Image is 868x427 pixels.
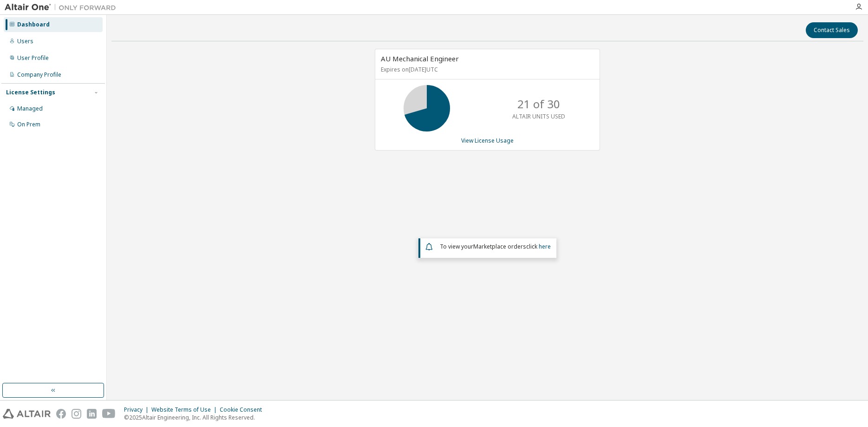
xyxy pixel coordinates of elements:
a: View License Usage [461,137,514,145]
div: License Settings [6,89,55,96]
div: Managed [17,105,43,112]
img: instagram.svg [72,409,81,419]
div: Cookie Consent [220,406,268,414]
img: Altair One [5,3,121,12]
span: AU Mechanical Engineer [381,54,459,63]
div: Users [17,38,33,45]
div: Company Profile [17,71,61,79]
div: Privacy [124,406,151,414]
span: To view your click [440,243,551,250]
div: User Profile [17,54,49,62]
img: linkedin.svg [87,409,97,419]
div: Website Terms of Use [151,406,220,414]
img: youtube.svg [102,409,116,419]
img: altair_logo.svg [3,409,51,419]
p: Expires on [DATE] UTC [381,66,592,73]
div: On Prem [17,121,40,128]
p: ALTAIR UNITS USED [512,112,565,120]
img: facebook.svg [56,409,66,419]
em: Marketplace orders [473,243,526,250]
p: © 2025 Altair Engineering, Inc. All Rights Reserved. [124,414,268,421]
p: 21 of 30 [517,96,560,112]
div: Dashboard [17,21,50,28]
button: Contact Sales [806,22,858,38]
a: here [539,243,551,250]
